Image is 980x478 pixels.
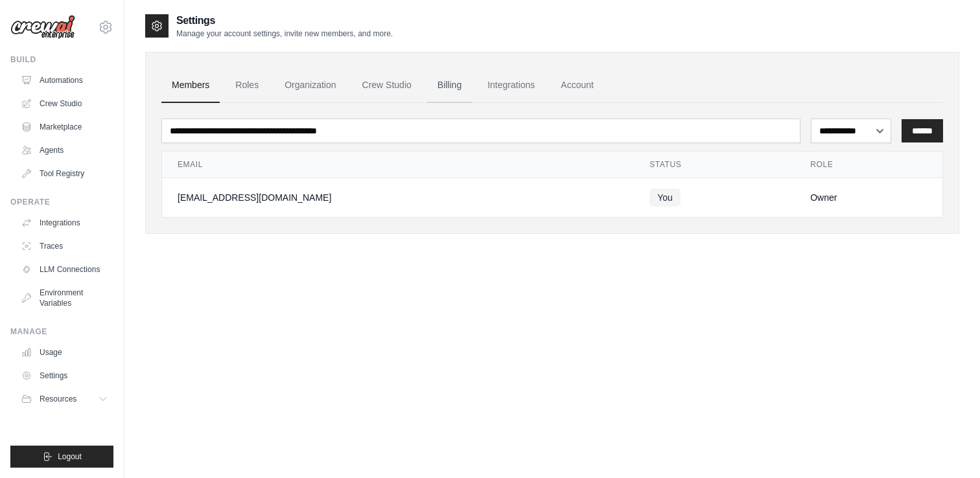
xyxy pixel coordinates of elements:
[477,68,545,103] a: Integrations
[10,326,113,337] div: Manage
[16,163,113,184] a: Tool Registry
[795,152,942,178] th: Role
[16,342,113,363] a: Usage
[178,191,618,204] div: [EMAIL_ADDRESS][DOMAIN_NAME]
[550,68,604,103] a: Account
[10,54,113,65] div: Build
[176,13,393,28] h2: Settings
[225,68,269,103] a: Roles
[10,15,75,40] img: Logo
[16,212,113,233] a: Integrations
[810,191,927,204] div: Owner
[427,68,472,103] a: Billing
[16,117,113,137] a: Marketplace
[16,282,113,313] a: Environment Variables
[649,188,681,207] span: You
[162,152,634,178] th: Email
[634,152,795,178] th: Status
[16,365,113,386] a: Settings
[16,236,113,256] a: Traces
[16,93,113,114] a: Crew Studio
[16,140,113,161] a: Agents
[352,68,422,103] a: Crew Studio
[58,451,82,462] span: Logout
[274,68,346,103] a: Organization
[10,446,113,468] button: Logout
[16,389,113,409] button: Resources
[176,28,393,39] p: Manage your account settings, invite new members, and more.
[16,70,113,91] a: Automations
[40,394,76,404] span: Resources
[10,197,113,207] div: Operate
[16,259,113,280] a: LLM Connections
[161,68,220,103] a: Members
